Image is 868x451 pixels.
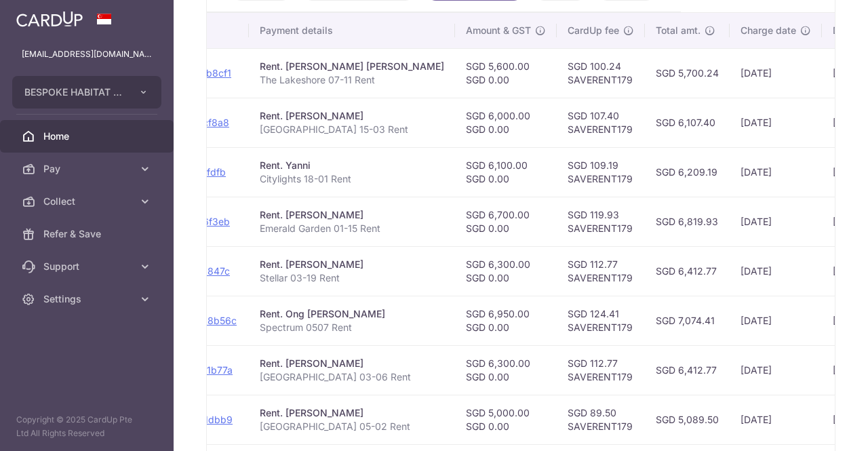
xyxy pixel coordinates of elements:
td: SGD 6,209.19 [645,147,730,197]
td: SGD 119.93 SAVERENT179 [557,197,645,246]
td: SGD 6,950.00 SGD 0.00 [455,296,557,345]
td: SGD 89.50 SAVERENT179 [557,395,645,444]
td: SGD 6,000.00 SGD 0.00 [455,98,557,147]
span: Total amt. [656,24,701,37]
td: SGD 5,089.50 [645,395,730,444]
span: Charge date [741,24,796,37]
p: [EMAIL_ADDRESS][DOMAIN_NAME] [22,47,152,61]
div: Rent. [PERSON_NAME] [PERSON_NAME] [260,60,444,73]
div: Rent. [PERSON_NAME] [260,258,444,271]
td: SGD 124.41 SAVERENT179 [557,296,645,345]
td: SGD 6,412.77 [645,246,730,296]
th: Payment details [249,13,455,48]
p: The Lakeshore 07-11 Rent [260,73,444,87]
td: SGD 6,100.00 SGD 0.00 [455,147,557,197]
td: [DATE] [730,98,822,147]
td: [DATE] [730,296,822,345]
td: SGD 112.77 SAVERENT179 [557,246,645,296]
span: Collect [43,195,133,208]
div: Rent. [PERSON_NAME] [260,357,444,370]
td: [DATE] [730,345,822,395]
span: Refer & Save [43,227,133,241]
p: Spectrum 0507 Rent [260,321,444,334]
span: Settings [43,292,133,306]
td: SGD 5,700.24 [645,48,730,98]
td: SGD 6,300.00 SGD 0.00 [455,246,557,296]
td: SGD 6,819.93 [645,197,730,246]
div: Rent. [PERSON_NAME] [260,208,444,222]
td: SGD 6,107.40 [645,98,730,147]
p: Emerald Garden 01-15 Rent [260,222,444,235]
p: Stellar 03-19 Rent [260,271,444,285]
td: [DATE] [730,395,822,444]
td: SGD 6,412.77 [645,345,730,395]
p: [GEOGRAPHIC_DATA] 03-06 Rent [260,370,444,384]
span: Pay [43,162,133,176]
td: [DATE] [730,197,822,246]
p: Citylights 18-01 Rent [260,172,444,186]
p: [GEOGRAPHIC_DATA] 05-02 Rent [260,420,444,433]
span: Amount & GST [466,24,531,37]
td: [DATE] [730,246,822,296]
div: Rent. [PERSON_NAME] [260,109,444,123]
span: BESPOKE HABITAT B43KX PTE. LTD. [24,85,125,99]
img: CardUp [16,11,83,27]
div: Rent. Yanni [260,159,444,172]
div: Rent. [PERSON_NAME] [260,406,444,420]
p: [GEOGRAPHIC_DATA] 15-03 Rent [260,123,444,136]
td: SGD 5,600.00 SGD 0.00 [455,48,557,98]
span: Support [43,260,133,273]
div: Rent. Ong [PERSON_NAME] [260,307,444,321]
span: Home [43,130,133,143]
td: SGD 112.77 SAVERENT179 [557,345,645,395]
td: SGD 5,000.00 SGD 0.00 [455,395,557,444]
button: BESPOKE HABITAT B43KX PTE. LTD. [12,76,161,109]
td: SGD 100.24 SAVERENT179 [557,48,645,98]
td: SGD 107.40 SAVERENT179 [557,98,645,147]
td: SGD 6,300.00 SGD 0.00 [455,345,557,395]
td: SGD 109.19 SAVERENT179 [557,147,645,197]
td: SGD 6,700.00 SGD 0.00 [455,197,557,246]
td: [DATE] [730,48,822,98]
span: CardUp fee [568,24,619,37]
td: SGD 7,074.41 [645,296,730,345]
td: [DATE] [730,147,822,197]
